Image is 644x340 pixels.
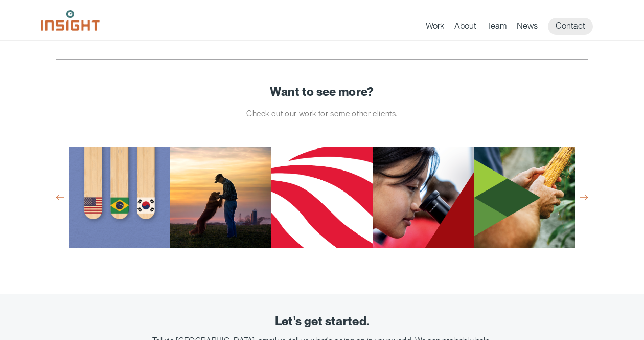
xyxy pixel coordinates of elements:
a: Work [426,20,444,35]
img: Lake Area Technical College [373,147,474,248]
p: Check out our work for some other clients. [56,106,588,121]
img: Missouri Corn Growers Association [474,147,575,248]
button: Previous [56,193,64,202]
a: Team [487,20,507,35]
img: Insight Marketing Design [41,10,100,31]
nav: primary navigation menu [426,18,603,35]
img: American Coalition for Ethanol [271,147,373,248]
img: Center for Family Medicine [69,147,170,248]
a: About [454,20,476,35]
div: Let's get started. [15,315,629,328]
img: Oro Agri / Rovensa [170,147,271,248]
a: News [517,20,538,35]
button: Next [580,193,588,202]
a: Contact [548,18,593,35]
div: Want to see more? [56,86,588,99]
